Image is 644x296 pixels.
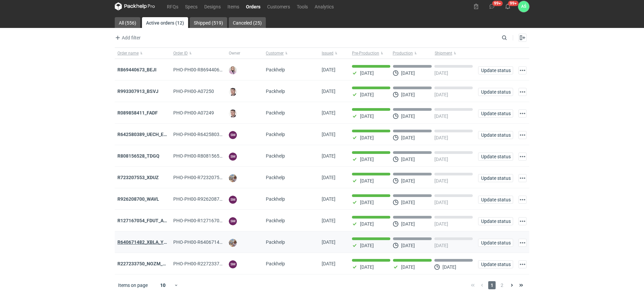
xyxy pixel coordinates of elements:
p: [DATE] [434,243,448,248]
strong: R642580389_UECH_ESJL [117,132,172,137]
span: Packhelp [266,218,285,223]
a: Items [224,2,243,10]
button: Update status [478,131,513,139]
span: 2 [498,281,506,289]
span: PHO-PH00-R808156528_TDGQ [173,153,239,159]
a: R926208700_WAVL [117,196,159,202]
span: Update status [481,133,510,137]
img: Maciej Sikora [229,88,237,96]
span: Production [393,51,413,56]
span: Packhelp [266,196,285,202]
span: Order name [117,51,139,56]
span: Update status [481,197,510,202]
span: 18/09/2025 [322,89,335,94]
a: Active orders (12) [142,17,188,28]
a: Tools [293,2,311,10]
a: Analytics [311,2,337,10]
button: Update status [478,109,513,118]
span: 16/09/2025 [322,175,335,180]
button: Update status [478,260,513,268]
button: Order ID [171,48,226,59]
button: Actions [518,196,527,204]
p: [DATE] [434,135,448,140]
img: Klaudia Wiśniewska [229,66,237,74]
span: Update status [481,176,510,180]
span: 11/09/2025 [322,196,335,202]
span: PHO-PH00-A07250 [173,89,214,94]
button: Actions [518,260,527,268]
span: 08/09/2025 [322,239,335,245]
p: [DATE] [434,92,448,97]
div: Adrian Świerżewski [518,1,529,12]
span: PHO-PH00-R127167054_FDUT_ACTL [173,218,252,223]
figcaption: SM [229,196,237,204]
p: [DATE] [360,113,374,119]
button: Pre-Production [349,48,391,59]
span: Packhelp [266,175,285,180]
p: [DATE] [401,92,415,97]
a: Designs [201,2,224,10]
span: Packhelp [266,239,285,245]
p: [DATE] [401,135,415,140]
p: [DATE] [434,113,448,119]
strong: R089858411_FADF [117,110,158,116]
span: Packhelp [266,110,285,116]
span: Update status [481,154,510,159]
p: [DATE] [401,264,415,270]
p: [DATE] [360,135,374,140]
button: Actions [518,131,527,139]
span: 19/09/2025 [322,67,335,72]
button: Production [391,48,433,59]
p: [DATE] [360,157,374,162]
button: Update status [478,239,513,247]
figcaption: SM [229,131,237,139]
a: R869440673_BEJI [117,67,156,72]
p: [DATE] [434,157,448,162]
p: [DATE] [401,113,415,119]
p: [DATE] [401,70,415,76]
button: Actions [518,239,527,247]
button: Actions [518,109,527,118]
a: Shipped (519) [190,17,227,28]
button: Update status [478,153,513,161]
img: Michał Palasek [229,239,237,247]
p: [DATE] [434,221,448,227]
button: Actions [518,88,527,96]
span: 1 [488,281,496,289]
span: Add filter [114,34,141,42]
div: 10 [152,281,174,290]
span: PHO-PH00-R640671482_XBLA_YSXL_LGDV_BUVN_WVLV [173,239,295,245]
span: PHO-PH00-R723207553_XDUZ [173,175,239,180]
figcaption: SM [229,153,237,161]
span: PHO-PH00-R869440673_BEJI [173,67,237,72]
strong: R127167054_FDUT_ACTL [117,218,172,223]
button: Update status [478,66,513,74]
button: Update status [478,217,513,225]
a: Customers [264,2,293,10]
span: 04/09/2025 [322,261,335,266]
span: Packhelp [266,132,285,137]
span: Update status [481,219,510,224]
img: Michał Palasek [229,174,237,182]
span: 09/09/2025 [322,218,335,223]
p: [DATE] [360,70,374,76]
strong: R723207553_XDUZ [117,175,159,180]
p: [DATE] [434,70,448,76]
a: RFQs [164,2,182,10]
span: Update status [481,262,510,267]
button: Update status [478,174,513,182]
figcaption: AŚ [518,1,529,12]
a: Specs [182,2,201,10]
button: Shipment [433,48,475,59]
button: Add filter [113,34,141,42]
p: [DATE] [442,264,456,270]
span: Packhelp [266,153,285,159]
span: Update status [481,90,510,94]
span: PHO-PH00-A07249 [173,110,214,116]
span: 18/09/2025 [322,132,335,137]
svg: Packhelp Pro [115,2,155,10]
span: Update status [481,240,510,245]
strong: R640671482_XBLA_YSXL_LGDV_BUVN_WVLV [117,239,215,245]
